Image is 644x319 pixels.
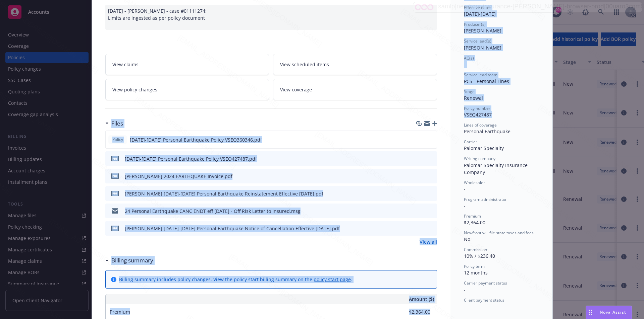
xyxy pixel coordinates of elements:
[464,78,509,84] span: PCS - Personal Lines
[464,5,491,10] span: Effective dates
[464,45,501,51] span: [PERSON_NAME]
[464,139,477,145] span: Carrier
[111,226,119,231] span: pdf
[428,190,434,197] button: preview file
[119,276,352,283] div: Billing summary includes policy changes. View the policy start billing summary on the .
[111,137,124,143] span: Policy
[464,145,504,151] span: Palomar Specialty
[464,27,501,34] span: [PERSON_NAME]
[464,156,495,161] span: Writing company
[464,21,486,27] span: Producer(s)
[125,173,232,180] div: [PERSON_NAME] 2024 EARTHQUAKE Invoice.pdf
[464,162,529,175] span: Palomar Specialty Insurance Company
[464,230,534,236] span: Newfront will file state taxes and fees
[464,89,475,94] span: Stage
[464,5,539,17] div: [DATE] - [DATE]
[111,191,119,196] span: pdf
[464,111,492,118] span: VSEQ427487
[464,247,487,252] span: Commission
[464,203,466,209] span: -
[428,225,434,232] button: preview file
[464,297,504,303] span: Client payment status
[111,119,123,128] h3: Files
[105,119,123,128] div: Files
[314,276,351,283] a: policy start page
[125,225,340,232] div: [PERSON_NAME] [DATE]-[DATE] Personal Earthquake Notice of Cancellation Effective [DATE].pdf
[464,180,485,185] span: Wholesaler
[464,287,466,293] span: -
[280,61,329,68] span: View scheduled items
[464,122,497,128] span: Lines of coverage
[130,136,262,143] span: [DATE]-[DATE] Personal Earthquake Policy VSEQ360346.pdf
[418,225,423,232] button: download file
[464,95,483,101] span: Renewal
[112,86,157,93] span: View policy changes
[417,136,423,143] button: download file
[586,306,594,319] div: Drag to move
[464,55,474,61] span: AC(s)
[418,155,423,162] button: download file
[464,253,495,259] span: 10% / $236.40
[464,280,507,286] span: Carrier payment status
[464,105,490,111] span: Policy number
[464,61,466,68] span: -
[409,296,434,303] span: Amount ($)
[586,306,632,319] button: Nova Assist
[105,256,153,265] div: Billing summary
[420,238,437,245] a: View all
[464,236,470,242] span: No
[418,173,423,180] button: download file
[111,156,119,161] span: pdf
[112,61,139,68] span: View claims
[105,54,269,75] a: View claims
[273,54,437,75] a: View scheduled items
[464,303,466,310] span: -
[600,309,626,315] span: Nova Assist
[105,79,269,100] a: View policy changes
[428,136,434,143] button: preview file
[464,269,488,276] span: 12 months
[391,307,434,317] input: 0.00
[273,79,437,100] a: View coverage
[105,5,437,30] div: [DATE] - [PERSON_NAME] - case #01111274: Limits are ingested as per policy document
[280,86,312,93] span: View coverage
[464,128,539,135] div: Personal Earthquake
[464,72,497,78] span: Service lead team
[110,309,130,315] span: Premium
[111,173,119,178] span: pdf
[428,173,434,180] button: preview file
[418,190,423,197] button: download file
[125,190,323,197] div: [PERSON_NAME] [DATE]-[DATE] Personal Earthquake Reinstatement Effective [DATE].pdf
[464,186,466,192] span: -
[111,256,153,265] h3: Billing summary
[125,155,257,162] div: [DATE]-[DATE] Personal Earthquake Policy VSEQ427487.pdf
[464,219,485,226] span: $2,364.00
[418,208,423,215] button: download file
[464,196,507,202] span: Program administrator
[125,208,301,215] div: 24 Personal Earthquake CANC ENDT eff [DATE] - Off Risk Letter to Insured.msg
[464,213,481,219] span: Premium
[428,208,434,215] button: preview file
[464,38,491,44] span: Service lead(s)
[428,155,434,162] button: preview file
[464,263,485,269] span: Policy term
